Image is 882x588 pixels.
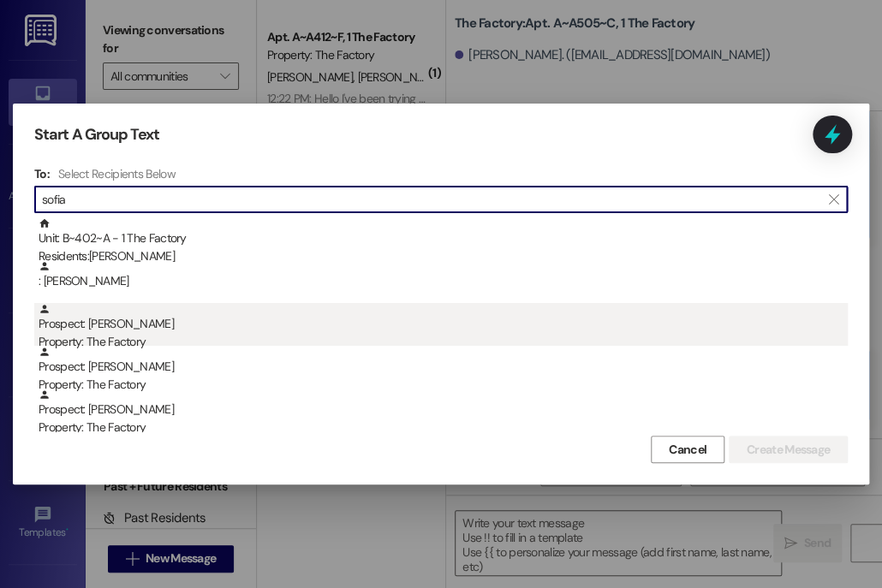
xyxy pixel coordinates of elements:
[39,260,848,290] div: : [PERSON_NAME]
[819,187,847,212] button: Clear text
[34,346,848,389] div: Prospect: [PERSON_NAME]Property: The Factory
[34,260,848,303] div: : [PERSON_NAME]
[34,217,848,260] div: Unit: B~402~A - 1 The FactoryResidents:[PERSON_NAME]
[34,303,848,346] div: Prospect: [PERSON_NAME]Property: The Factory
[34,389,848,431] div: Prospect: [PERSON_NAME]Property: The Factory
[39,419,848,437] div: Property: The Factory
[39,333,848,351] div: Property: The Factory
[39,247,848,265] div: Residents: [PERSON_NAME]
[747,441,830,459] span: Create Message
[42,187,819,211] input: Search for any contact or apartment
[39,389,848,437] div: Prospect: [PERSON_NAME]
[34,125,159,145] h3: Start A Group Text
[39,346,848,395] div: Prospect: [PERSON_NAME]
[39,303,848,352] div: Prospect: [PERSON_NAME]
[39,376,848,394] div: Property: The Factory
[669,441,706,459] span: Cancel
[729,436,848,463] button: Create Message
[651,436,724,463] button: Cancel
[34,166,50,181] h3: To:
[39,217,848,266] div: Unit: B~402~A - 1 The Factory
[828,193,837,206] i: 
[58,166,176,181] h4: Select Recipients Below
